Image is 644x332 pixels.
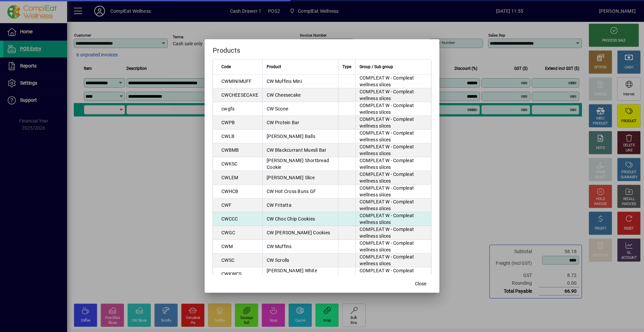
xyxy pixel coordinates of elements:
td: [PERSON_NAME] White Christmas Slice [262,267,338,281]
td: CW Choc Chip Cookies [262,212,338,226]
td: COMPLEAT W - Compleat wellness slices [355,212,431,226]
td: CW Cheesecake [262,88,338,102]
td: CW Scone [262,102,338,116]
span: Close [415,280,426,287]
td: COMPLEAT W - Compleat wellness slices [355,75,431,88]
div: CWMINIMUFF [221,78,252,85]
td: COMPLEAT W - Compleat wellness slices [355,88,431,102]
span: Product [267,63,281,70]
div: CWHCB [221,188,238,195]
td: COMPLEAT W - Compleat wellness slices [355,102,431,116]
div: CWPB [221,119,235,126]
td: COMPLEAT W - Compleat wellness slices [355,116,431,130]
td: COMPLEAT W - Compleat wellness slices [355,226,431,240]
div: CWGC [221,229,235,236]
div: CWKSC [221,160,237,167]
td: CW Blackcurrant Muesli Bar [262,143,338,157]
div: CWBMB [221,147,239,153]
td: COMPLEAT W - Compleat wellness slices [355,198,431,212]
h2: Products [205,39,439,59]
td: COMPLEAT W - Compleat wellness slices [355,143,431,157]
div: CWF [221,202,231,208]
td: [PERSON_NAME] Balls [262,130,338,143]
div: CWSC [221,257,234,264]
td: COMPLEAT W - Compleat wellness slices [355,240,431,253]
span: Group / Sub group [360,63,393,70]
td: CW Hot Cross Buns GF [262,185,338,198]
div: CWLEM [221,174,238,181]
td: CW Muffins [262,240,338,253]
div: CWCCC [221,216,238,222]
div: CWCHEESECAKE [221,92,258,98]
div: cwgfs [221,105,234,112]
td: COMPLEAT W - Compleat wellness slices [355,253,431,267]
td: COMPLEAT W - Compleat wellness slices [355,157,431,171]
span: Code [221,63,231,70]
span: Type [342,63,351,70]
td: CW Scrolls [262,253,338,267]
td: CW Fritatta [262,198,338,212]
td: CW [PERSON_NAME] Cookies [262,226,338,240]
td: CW Muffins Mini [262,75,338,88]
td: COMPLEAT W - Compleat wellness slices [355,267,431,281]
td: COMPLEAT W - Compleat wellness slices [355,185,431,198]
div: CWKWCS [221,271,242,277]
td: [PERSON_NAME] Slice [262,171,338,185]
div: CWM [221,243,233,250]
td: CW Protein Bar [262,116,338,130]
div: CWLB [221,133,234,140]
td: [PERSON_NAME] Shortbread Cookie [262,157,338,171]
button: Close [410,278,431,290]
td: COMPLEAT W - Compleat wellness slices [355,171,431,185]
td: COMPLEAT W - Compleat wellness slices [355,130,431,143]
